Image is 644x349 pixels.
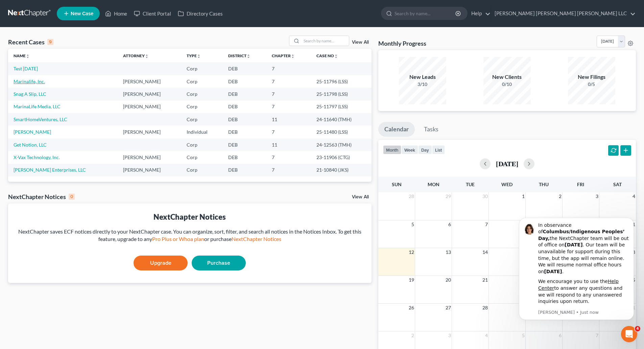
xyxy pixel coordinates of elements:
td: 11 [266,113,311,126]
div: NextChapter saves ECF notices directly to your NextChapter case. You can organize, sort, filter, ... [14,228,366,243]
td: Corp [181,75,223,88]
td: [PERSON_NAME] [118,164,181,176]
td: 25-11480 (LSS) [311,126,372,138]
td: DEB [223,164,266,176]
a: MarinaLife Media, LLC [14,104,61,109]
span: 29 [445,192,452,200]
span: Wed [501,181,512,187]
a: Upgrade [134,256,188,270]
button: week [401,145,418,154]
a: NextChapter Notices [232,236,281,242]
td: 7 [266,62,311,75]
span: 4 [632,192,636,200]
iframe: Intercom live chat [621,326,637,342]
td: Individual [181,126,223,138]
a: Typeunfold_more [187,53,201,58]
td: Corp [181,113,223,126]
a: Districtunfold_more [228,53,251,58]
button: day [418,145,432,154]
span: Sat [613,181,622,187]
span: 2 [411,331,415,340]
a: Directory Cases [174,7,226,20]
a: Nameunfold_more [14,53,30,58]
span: 28 [408,192,415,200]
a: Chapterunfold_more [272,53,295,58]
td: Corp [181,88,223,100]
a: View All [352,195,369,199]
td: 7 [266,151,311,163]
span: 4 [484,331,488,340]
span: 4 [635,326,640,331]
a: Snag A Slip, LLC [14,91,46,97]
div: 3/10 [399,81,446,88]
td: DEB [223,151,266,163]
td: DEB [223,113,266,126]
td: [PERSON_NAME] [118,88,181,100]
div: 0/10 [483,81,531,88]
span: Mon [428,181,439,187]
td: DEB [223,126,266,138]
i: unfold_more [291,54,295,58]
span: 13 [445,248,452,256]
td: [PERSON_NAME] [118,75,181,88]
td: Corp [181,101,223,113]
td: 7 [266,88,311,100]
span: 12 [408,248,415,256]
td: 7 [266,126,311,138]
input: Search by name... [302,36,349,46]
td: DEB [223,88,266,100]
span: 6 [448,220,452,228]
button: month [383,145,401,154]
td: Corp [181,164,223,176]
td: 24-11640 (TMH) [311,113,372,126]
i: unfold_more [197,54,201,58]
td: [PERSON_NAME] [118,126,181,138]
td: 25-11797 (LSS) [311,101,372,113]
a: Calendar [378,122,415,137]
i: unfold_more [145,54,149,58]
a: SmartHomeVentures, LLC [14,116,67,122]
div: NextChapter Notices [8,193,75,201]
div: Recent Cases [8,38,53,46]
span: Sun [392,181,402,187]
span: 1 [521,192,525,200]
td: 7 [266,75,311,88]
span: Thu [539,181,549,187]
td: Corp [181,138,223,151]
a: Case Nounfold_more [316,53,338,58]
div: 0/5 [568,81,615,88]
a: [PERSON_NAME] Enterprises, LLC [14,167,86,173]
td: 25-11798 (LSS) [311,88,372,100]
a: Test [DATE] [14,66,38,71]
a: Get Notion, LLC [14,142,47,148]
td: [PERSON_NAME] [118,151,181,163]
div: 9 [47,39,53,45]
span: 19 [408,276,415,284]
td: DEB [223,138,266,151]
a: Marinalife, Inc. [14,79,45,84]
i: unfold_more [26,54,30,58]
td: [PERSON_NAME] [118,101,181,113]
input: Search by name... [395,7,456,20]
span: 3 [595,192,599,200]
td: 25-11796 (LSS) [311,75,372,88]
h3: Monthly Progress [378,39,426,47]
span: 21 [482,276,488,284]
div: New Filings [568,73,615,81]
div: New Clients [483,73,531,81]
a: X-Vax Technology, Inc. [14,154,60,160]
span: 14 [482,248,488,256]
span: 27 [445,304,452,312]
span: 30 [482,192,488,200]
a: [PERSON_NAME] [14,129,51,135]
td: DEB [223,62,266,75]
